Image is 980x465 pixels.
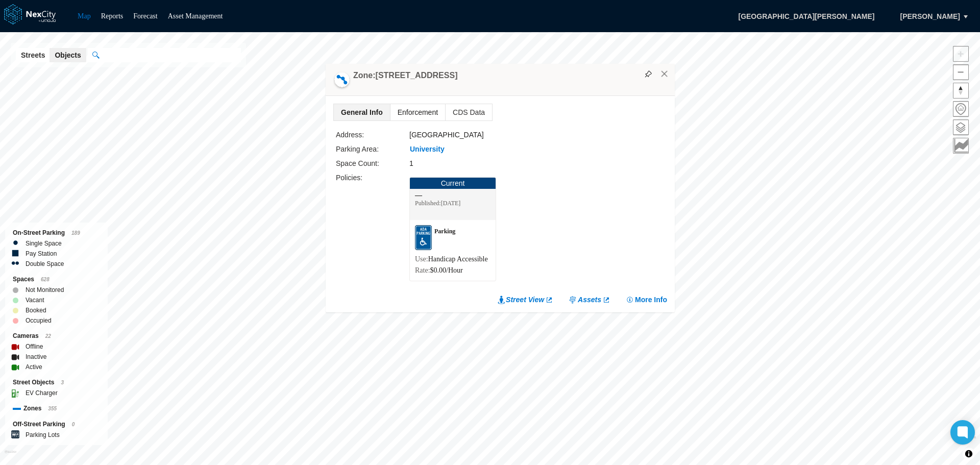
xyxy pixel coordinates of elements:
span: Streets [21,50,45,60]
button: Key metrics [953,138,969,154]
h4: Zone: [STREET_ADDRESS] [353,70,457,81]
button: More Info [626,295,667,305]
span: Zoom out [953,65,968,80]
label: Single Space [26,238,62,249]
label: Parking Area: [336,145,379,153]
span: Assets [578,295,601,305]
div: [GEOGRAPHIC_DATA] [409,129,575,140]
label: Active [26,362,42,372]
a: Reports [101,12,124,20]
label: Address: [336,131,364,139]
span: General Info [334,104,390,120]
span: 0 [72,422,75,427]
span: 189 [71,230,80,236]
button: Zoom out [953,64,969,80]
img: svg%3e [645,70,652,78]
span: 3 [61,380,64,385]
button: Close popup [660,69,669,79]
div: Street Objects [13,377,100,388]
button: Streets [16,48,50,62]
button: [PERSON_NAME] [890,8,971,25]
div: 1 [409,158,575,169]
label: Offline [26,341,43,352]
span: Toggle attribution [966,448,972,459]
span: 22 [45,333,51,339]
label: Parking Lots [26,430,60,440]
div: Off-Street Parking [13,419,100,430]
label: Policies : [336,174,362,182]
label: Not Monitored [26,285,64,295]
label: Booked [26,305,46,315]
span: Zoom in [953,46,968,61]
a: Assets [569,295,610,305]
button: Layers management [953,119,969,135]
span: [GEOGRAPHIC_DATA][PERSON_NAME] [727,8,885,25]
span: Reset bearing to north [953,83,968,98]
span: Enforcement [390,104,445,120]
span: Street View [506,295,544,305]
a: Street View [498,295,553,305]
a: Map [78,12,91,20]
button: Zoom in [953,46,969,62]
label: Space Count: [336,159,379,167]
button: Reset bearing to north [953,83,969,99]
a: Forecast [133,12,157,20]
span: More Info [635,295,667,305]
span: [PERSON_NAME] [900,11,960,21]
button: Toggle attribution [963,448,975,460]
a: Asset Management [168,12,223,20]
span: 355 [48,406,57,411]
button: Home [953,101,969,117]
div: Zones [13,403,100,414]
a: Mapbox homepage [5,450,16,462]
span: 628 [41,277,50,282]
label: Double Space [26,259,64,269]
span: Objects [55,50,81,60]
label: EV Charger [26,388,58,398]
span: CDS Data [446,104,492,120]
button: University [409,144,445,155]
div: Cameras [13,331,100,341]
div: On-Street Parking [13,228,100,238]
div: Spaces [13,274,100,285]
label: Occupied [26,315,52,326]
label: Vacant [26,295,44,305]
label: Inactive [26,352,46,362]
button: Objects [50,48,86,62]
label: Pay Station [26,249,57,259]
